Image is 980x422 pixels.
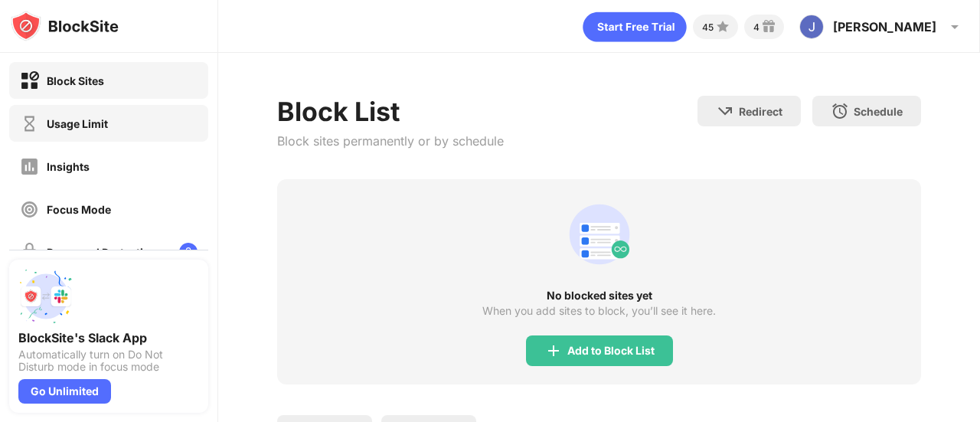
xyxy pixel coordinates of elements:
[753,21,759,33] div: 4
[277,290,921,302] div: No blocked sites yet
[18,330,199,345] div: BlockSite's Slack App
[482,305,716,317] div: When you add sites to block, you’ll see it here.
[18,348,199,373] div: Automatically turn on Do Not Disturb mode in focus mode
[583,11,687,42] div: animation
[20,200,39,219] img: focus-off.svg
[759,18,778,36] img: reward-small.svg
[277,96,504,127] div: Block List
[563,198,636,271] div: animation
[20,243,39,262] img: password-protection-off.svg
[18,379,111,404] div: Go Unlimited
[18,269,73,324] img: push-slack.svg
[47,203,111,216] div: Focus Mode
[47,160,90,173] div: Insights
[11,11,119,41] img: logo-blocksite.svg
[20,114,39,133] img: time-usage-off.svg
[47,246,157,259] div: Password Protection
[47,74,104,87] div: Block Sites
[179,243,198,261] img: lock-menu.svg
[714,18,732,36] img: points-small.svg
[854,105,903,118] div: Schedule
[702,21,714,33] div: 45
[799,15,824,39] img: ACg8ocKeVeYyOUx5XdR3OdTZLhRJ7C2fhoWE7kOXaEAFkWQzXZN7BpU=s96-c
[20,157,39,176] img: insights-off.svg
[277,133,504,149] div: Block sites permanently or by schedule
[567,345,655,357] div: Add to Block List
[833,19,936,34] div: [PERSON_NAME]
[20,71,39,90] img: block-on.svg
[739,105,782,118] div: Redirect
[47,117,108,130] div: Usage Limit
